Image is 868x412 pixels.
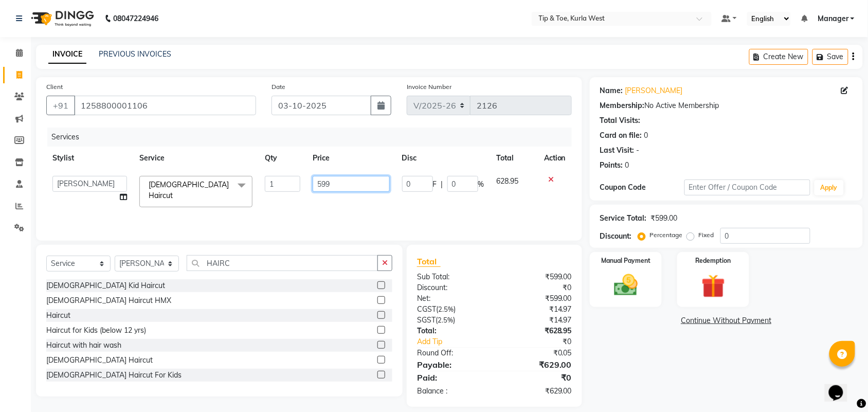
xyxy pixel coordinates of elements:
[187,255,378,271] input: Search or Scan
[409,348,495,359] div: Round Off:
[494,304,580,315] div: ₹14.97
[396,147,491,170] th: Disc
[600,115,641,126] div: Total Visits:
[637,145,640,156] div: -
[600,130,642,141] div: Card on file:
[441,179,443,190] span: |
[26,4,97,33] img: logo
[494,348,580,359] div: ₹0.05
[409,386,495,397] div: Balance :
[259,147,306,170] th: Qty
[600,213,647,224] div: Service Total:
[494,315,580,326] div: ₹14.97
[48,45,86,64] a: INVOICE
[696,256,731,265] label: Redemption
[694,272,733,301] img: _gift.svg
[494,282,580,293] div: ₹0
[600,100,853,111] div: No Active Membership
[600,85,623,96] div: Name:
[601,256,650,265] label: Manual Payment
[99,49,171,59] a: PREVIOUS INVOICES
[651,213,678,224] div: ₹599.00
[46,280,165,291] div: [DEMOGRAPHIC_DATA] Kid Haircut
[812,49,848,65] button: Save
[625,85,683,96] a: [PERSON_NAME]
[149,180,229,200] span: [DEMOGRAPHIC_DATA] Haircut
[494,371,580,384] div: ₹0
[409,272,495,282] div: Sub Total:
[409,282,495,293] div: Discount:
[46,325,146,336] div: Haircut for Kids (below 12 yrs)
[433,179,437,190] span: F
[417,304,436,314] span: CGST
[46,147,133,170] th: Stylist
[409,336,509,347] a: Add Tip
[600,160,623,171] div: Points:
[46,370,182,381] div: [DEMOGRAPHIC_DATA] Haircut For Kids
[74,96,256,115] input: Search by Name/Mobile/Email/Code
[438,316,453,324] span: 2.5%
[407,82,451,92] label: Invoice Number
[600,100,645,111] div: Membership:
[538,147,572,170] th: Action
[699,230,714,240] label: Fixed
[46,295,171,306] div: [DEMOGRAPHIC_DATA] Haircut HMX
[417,315,436,325] span: SGST
[438,305,454,313] span: 2.5%
[815,180,844,195] button: Apply
[491,147,538,170] th: Total
[644,130,648,141] div: 0
[409,304,495,315] div: ( )
[625,160,629,171] div: 0
[306,147,395,170] th: Price
[592,315,861,326] a: Continue Without Payment
[46,340,121,351] div: Haircut with hair wash
[497,176,519,186] span: 628.95
[46,96,75,115] button: +91
[600,182,684,193] div: Coupon Code
[46,82,63,92] label: Client
[272,82,285,92] label: Date
[409,293,495,304] div: Net:
[46,310,70,321] div: Haircut
[133,147,259,170] th: Service
[650,230,683,240] label: Percentage
[46,355,153,366] div: [DEMOGRAPHIC_DATA] Haircut
[113,4,158,33] b: 08047224946
[417,256,441,267] span: Total
[494,359,580,371] div: ₹629.00
[494,293,580,304] div: ₹599.00
[818,13,848,24] span: Manager
[409,315,495,326] div: ( )
[409,326,495,336] div: Total:
[749,49,808,65] button: Create New
[478,179,484,190] span: %
[409,359,495,371] div: Payable:
[600,145,635,156] div: Last Visit:
[47,128,580,147] div: Services
[409,371,495,384] div: Paid:
[600,231,632,242] div: Discount:
[494,386,580,397] div: ₹629.00
[173,191,177,200] a: x
[825,371,858,402] iframe: chat widget
[494,272,580,282] div: ₹599.00
[684,180,810,195] input: Enter Offer / Coupon Code
[509,336,580,347] div: ₹0
[607,272,645,299] img: _cash.svg
[494,326,580,336] div: ₹628.95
